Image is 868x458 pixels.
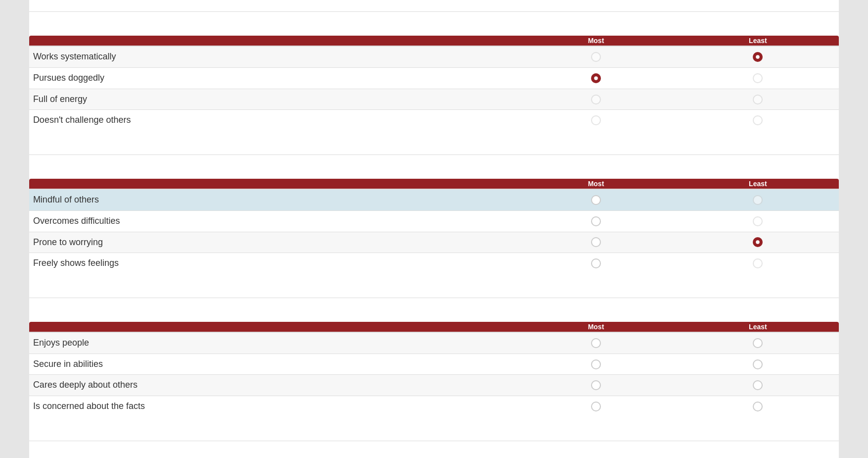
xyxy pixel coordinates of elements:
td: Pursues doggedly [29,68,515,89]
th: Most [515,179,677,189]
td: Secure in abilities [29,354,515,375]
th: Least [677,322,839,332]
th: Least [677,36,839,46]
td: Prone to worrying [29,232,515,253]
th: Least [677,179,839,189]
th: Most [515,36,677,46]
td: Full of energy [29,89,515,110]
td: Works systematically [29,46,515,67]
td: Overcomes difficulties [29,210,515,232]
td: Doesn't challenge others [29,110,515,131]
td: Cares deeply about others [29,375,515,396]
td: Enjoys people [29,332,515,354]
td: Is concerned about the facts [29,396,515,417]
td: Mindful of others [29,189,515,210]
td: Freely shows feelings [29,253,515,274]
th: Most [515,322,677,332]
